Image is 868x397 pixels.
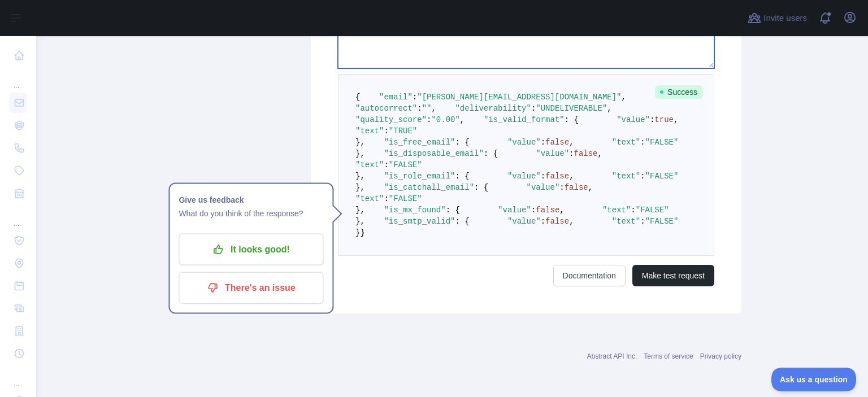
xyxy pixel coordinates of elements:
[384,149,483,158] span: "is_disposable_email"
[531,104,536,113] span: :
[384,206,445,215] span: "is_mx_found"
[569,149,574,158] span: :
[645,138,679,147] span: "FALSE"
[422,104,432,113] span: ""
[360,228,364,237] span: }
[355,93,360,102] span: {
[384,194,388,203] span: :
[527,183,560,192] span: "value"
[384,183,474,192] span: "is_catchall_email"
[587,352,637,360] a: Abstract API Inc.
[771,368,857,391] iframe: Toggle Customer Support
[446,206,460,215] span: : {
[179,234,323,265] button: It looks good!
[541,138,545,147] span: :
[536,104,607,113] span: "UNDELIVERABLE"
[655,85,703,99] span: Success
[541,172,545,181] span: :
[484,115,565,124] span: "is_valid_format"
[602,206,631,215] span: "text"
[474,183,488,192] span: : {
[636,206,669,215] span: "FALSE"
[9,366,27,389] div: ...
[612,217,640,226] span: "text"
[9,68,27,90] div: ...
[384,126,388,136] span: :
[484,149,498,158] span: : {
[631,206,635,215] span: :
[431,104,436,113] span: ,
[569,217,574,226] span: ,
[455,217,469,226] span: : {
[569,172,574,181] span: ,
[617,115,650,124] span: "value"
[507,217,541,226] span: "value"
[559,183,564,192] span: :
[417,93,621,102] span: "[PERSON_NAME][EMAIL_ADDRESS][DOMAIN_NAME]"
[640,172,645,181] span: :
[541,217,545,226] span: :
[384,217,455,226] span: "is_smtp_valid"
[355,160,384,169] span: "text"
[355,228,360,237] span: }
[607,104,611,113] span: ,
[417,104,422,113] span: :
[536,149,569,158] span: "value"
[545,138,569,147] span: false
[179,193,323,207] h1: Give us feedback
[355,217,365,226] span: },
[355,138,365,147] span: },
[545,217,569,226] span: false
[622,93,626,102] span: ,
[355,126,384,136] span: "text"
[645,217,679,226] span: "FALSE"
[9,206,27,228] div: ...
[531,206,536,215] span: :
[389,126,417,136] span: "TRUE"
[355,183,365,192] span: },
[565,115,579,124] span: : {
[455,104,531,113] span: "deliverability"
[574,149,598,158] span: false
[644,352,693,360] a: Terms of service
[498,206,531,215] span: "value"
[455,172,469,181] span: : {
[654,115,674,124] span: true
[612,138,640,147] span: "text"
[187,278,315,298] p: There's an issue
[507,138,541,147] span: "value"
[700,352,741,360] a: Privacy policy
[355,206,365,215] span: },
[745,9,809,27] button: Invite users
[355,172,365,181] span: },
[460,115,465,124] span: ,
[413,93,417,102] span: :
[569,138,574,147] span: ,
[431,115,459,124] span: "0.00"
[565,183,588,192] span: false
[455,138,469,147] span: : {
[763,12,807,25] span: Invite users
[612,172,640,181] span: "text"
[355,104,417,113] span: "autocorrect"
[645,172,679,181] span: "FALSE"
[355,149,365,158] span: },
[598,149,602,158] span: ,
[507,172,541,181] span: "value"
[536,206,559,215] span: false
[427,115,431,124] span: :
[389,194,422,203] span: "FALSE"
[179,272,323,304] button: There's an issue
[389,160,422,169] span: "FALSE"
[632,265,714,286] button: Make test request
[559,206,564,215] span: ,
[588,183,593,192] span: ,
[384,138,455,147] span: "is_free_email"
[355,115,427,124] span: "quality_score"
[640,138,645,147] span: :
[179,207,323,220] p: What do you think of the response?
[674,115,678,124] span: ,
[384,172,455,181] span: "is_role_email"
[553,265,626,286] a: Documentation
[384,160,388,169] span: :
